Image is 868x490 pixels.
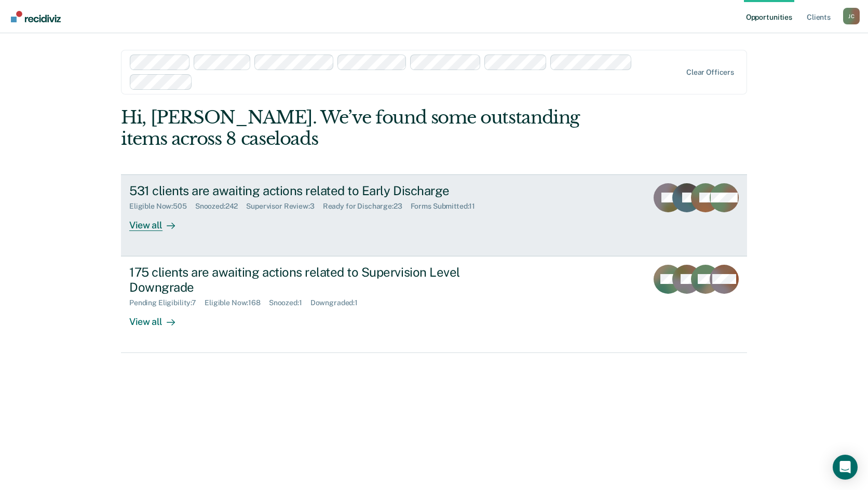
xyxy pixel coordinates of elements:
img: Recidiviz [11,11,61,22]
div: Hi, [PERSON_NAME]. We’ve found some outstanding items across 8 caseloads [121,107,622,149]
div: Clear officers [686,68,734,77]
div: Forms Submitted : 11 [411,202,484,211]
div: Downgraded : 1 [310,298,366,307]
div: Eligible Now : 505 [129,202,195,211]
div: 531 clients are awaiting actions related to Early Discharge [129,183,494,198]
div: Eligible Now : 168 [205,298,269,307]
div: Open Intercom Messenger [833,455,858,480]
div: J C [843,8,860,24]
a: 175 clients are awaiting actions related to Supervision Level DowngradePending Eligibility:7Eligi... [121,256,747,353]
div: Snoozed : 1 [269,298,310,307]
div: View all [129,211,187,231]
div: View all [129,307,187,328]
a: 531 clients are awaiting actions related to Early DischargeEligible Now:505Snoozed:242Supervisor ... [121,174,747,256]
div: Ready for Discharge : 23 [323,202,411,211]
div: 175 clients are awaiting actions related to Supervision Level Downgrade [129,265,494,295]
button: Profile dropdown button [843,8,860,24]
div: Supervisor Review : 3 [246,202,322,211]
div: Snoozed : 242 [195,202,247,211]
div: Pending Eligibility : 7 [129,298,205,307]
